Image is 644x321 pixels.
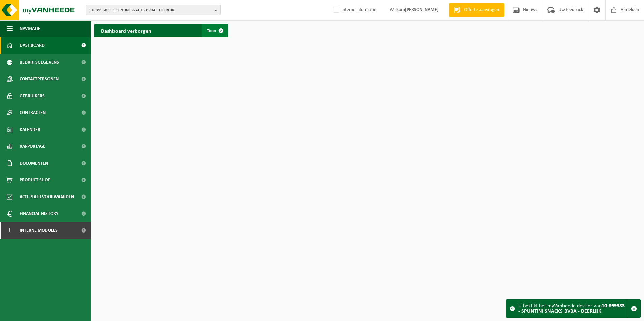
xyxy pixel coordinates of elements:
div: U bekijkt het myVanheede dossier van [518,300,627,317]
span: Acceptatievoorwaarden [20,188,74,205]
span: I [7,222,13,239]
span: Bedrijfsgegevens [20,54,59,71]
span: Dashboard [20,37,45,54]
span: Toon [207,29,216,33]
span: Documenten [20,155,48,172]
span: Contactpersonen [20,71,59,87]
strong: [PERSON_NAME] [405,7,439,12]
strong: 10-899583 - SPUNTINI SNACKS BVBA - DEERLIJK [518,303,625,314]
a: Toon [202,24,228,37]
span: Contracten [20,104,46,121]
label: Interne informatie [332,5,376,15]
span: Rapportage [20,138,45,155]
h2: Dashboard verborgen [94,24,158,37]
span: Financial History [20,205,58,222]
span: Offerte aanvragen [462,7,501,13]
span: Kalender [20,121,40,138]
span: Product Shop [20,172,50,188]
a: Offerte aanvragen [449,3,504,17]
button: 10-899583 - SPUNTINI SNACKS BVBA - DEERLIJK [86,5,221,15]
span: Gebruikers [20,87,45,104]
span: Navigatie [20,20,40,37]
span: 10-899583 - SPUNTINI SNACKS BVBA - DEERLIJK [90,5,212,15]
span: Interne modules [20,222,58,239]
